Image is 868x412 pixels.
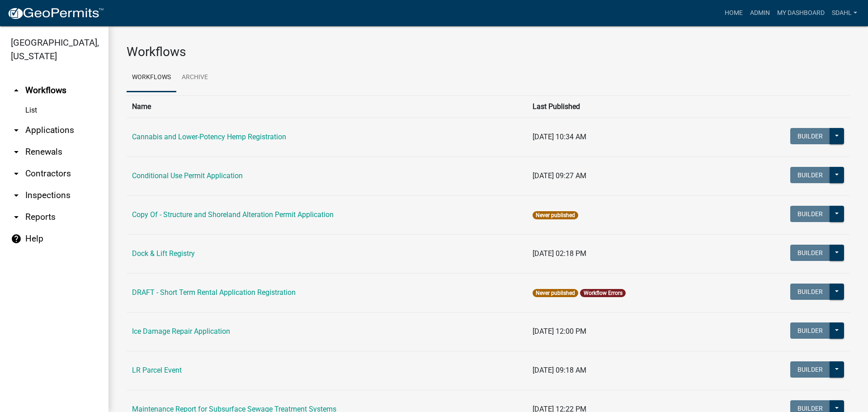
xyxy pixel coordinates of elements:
i: arrow_drop_down [11,125,22,136]
button: Builder [790,284,830,300]
button: Builder [790,361,830,378]
a: Admin [746,5,774,22]
span: Never published [533,211,578,219]
i: arrow_drop_down [11,212,22,223]
a: Cannabis and Lower-Potency Hemp Registration [132,133,286,141]
button: Builder [790,167,830,183]
button: Builder [790,322,830,339]
i: arrow_drop_up [11,85,22,96]
i: help [11,233,22,244]
a: Dock & Lift Registry [132,249,195,258]
a: Archive [176,63,213,92]
button: Builder [790,245,830,261]
a: My Dashboard [774,5,828,22]
button: Builder [790,128,830,144]
button: Builder [790,206,830,222]
a: DRAFT - Short Term Rental Application Registration [132,288,296,297]
th: Name [127,95,527,118]
span: [DATE] 02:18 PM [533,249,586,258]
i: arrow_drop_down [11,147,22,157]
a: Home [721,5,746,22]
h3: Workflows [127,44,850,60]
a: sdahl [828,5,861,22]
span: [DATE] 09:18 AM [533,366,586,374]
span: [DATE] 10:34 AM [533,133,586,141]
i: arrow_drop_down [11,168,22,179]
span: [DATE] 09:27 AM [533,171,586,180]
a: Workflow Errors [584,290,623,296]
span: Never published [533,289,578,297]
span: [DATE] 12:00 PM [533,327,586,336]
a: Conditional Use Permit Application [132,171,243,180]
a: LR Parcel Event [132,366,182,374]
a: Copy Of - Structure and Shoreland Alteration Permit Application [132,210,334,219]
a: Ice Damage Repair Application [132,327,230,336]
th: Last Published [527,95,731,118]
a: Workflows [127,63,176,92]
i: arrow_drop_down [11,190,22,201]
